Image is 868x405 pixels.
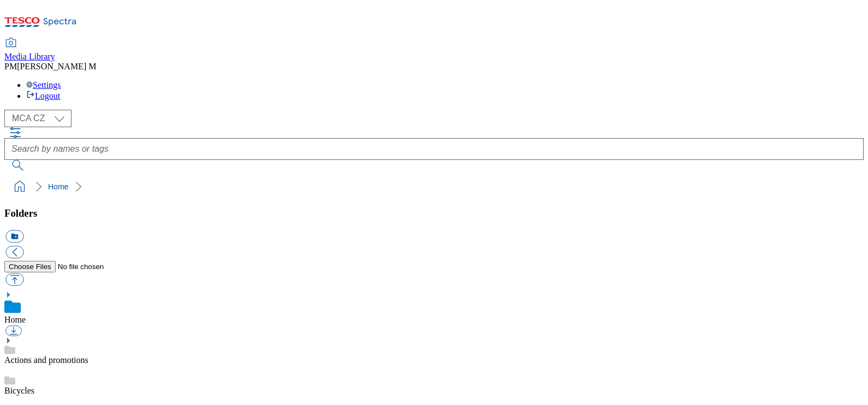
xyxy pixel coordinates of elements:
[4,355,88,365] a: Actions and promotions
[48,182,68,191] a: Home
[4,207,864,219] h3: Folders
[4,62,17,71] span: PM
[11,178,28,195] a: home
[4,52,55,61] span: Media Library
[26,91,60,100] a: Logout
[4,39,55,62] a: Media Library
[17,62,96,71] span: [PERSON_NAME] M
[4,386,34,395] a: Bicycles
[4,315,26,324] a: Home
[4,176,864,197] nav: breadcrumb
[26,80,61,90] a: Settings
[4,138,864,160] input: Search by names or tags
